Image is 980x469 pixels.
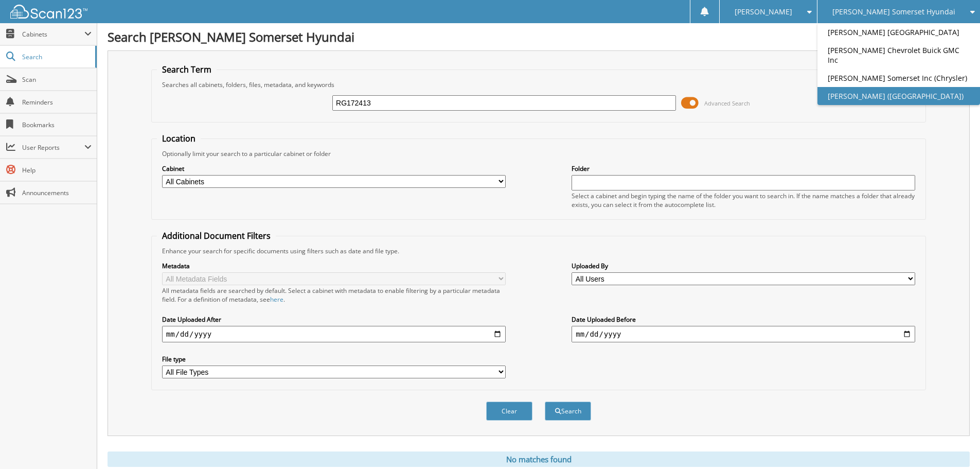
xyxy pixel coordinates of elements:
a: [PERSON_NAME] Chevrolet Buick GMC Inc [817,41,980,69]
button: Clear [486,402,532,421]
input: start [162,326,506,342]
input: end [572,326,915,342]
iframe: Chat Widget [929,420,980,469]
img: scan123-logo-white.svg [10,5,87,19]
span: Reminders [22,98,92,107]
span: Announcements [22,188,92,197]
div: Enhance your search for specific documents using filters such as date and file type. [157,247,920,255]
button: Search [545,402,591,421]
div: Searches all cabinets, folders, files, metadata, and keywords [157,80,920,89]
a: [PERSON_NAME] Somerset Inc (Chrysler) [817,69,980,87]
span: Scan [22,75,92,84]
span: Cabinets [22,30,84,39]
div: Optionally limit your search to a particular cabinet or folder [157,149,920,158]
span: Search [22,53,90,61]
span: [PERSON_NAME] Somerset Hyundai [832,9,955,15]
legend: Location [157,133,201,144]
label: Cabinet [162,164,506,173]
legend: Additional Document Filters [157,230,276,241]
h1: Search [PERSON_NAME] Somerset Hyundai [108,28,970,45]
span: Help [22,166,92,175]
label: Uploaded By [572,262,915,270]
label: File type [162,355,506,363]
a: here [270,295,283,304]
a: [PERSON_NAME] ([GEOGRAPHIC_DATA]) [817,87,980,105]
div: All metadata fields are searched by default. Select a cabinet with metadata to enable filtering b... [162,286,506,304]
span: Advanced Search [704,99,750,107]
div: No matches found [108,451,970,467]
span: User Reports [22,143,84,152]
label: Metadata [162,262,506,270]
label: Date Uploaded Before [572,315,915,324]
span: [PERSON_NAME] [735,9,792,15]
label: Folder [572,164,915,173]
span: Bookmarks [22,120,92,129]
label: Date Uploaded After [162,315,506,324]
a: [PERSON_NAME] [GEOGRAPHIC_DATA] [817,23,980,41]
div: Select a cabinet and begin typing the name of the folder you want to search in. If the name match... [572,192,915,209]
legend: Search Term [157,64,217,75]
